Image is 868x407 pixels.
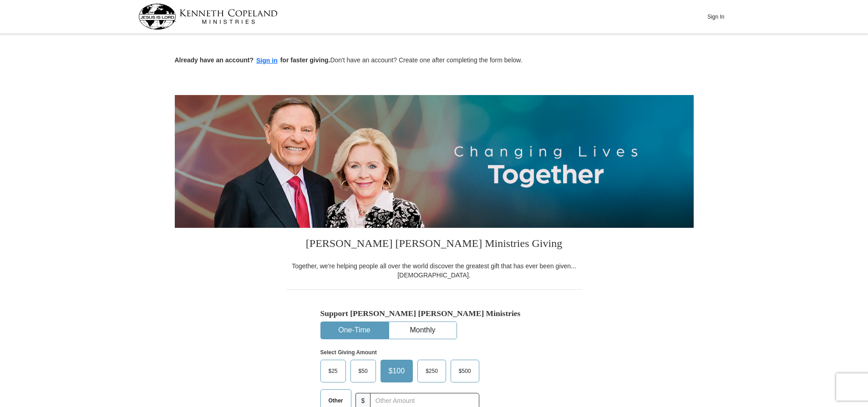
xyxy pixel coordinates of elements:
[324,364,342,378] span: $25
[175,55,694,66] p: Don't have an account? Create one after completing the form below.
[384,364,410,378] span: $100
[321,322,388,339] button: One-Time
[702,10,730,24] button: Sign In
[175,56,330,64] strong: Already have an account? for faster giving.
[286,261,582,280] div: Together, we're helping people all over the world discover the greatest gift that has ever been g...
[254,55,280,66] button: Sign in
[320,309,548,318] h5: Support [PERSON_NAME] [PERSON_NAME] Ministries
[138,4,278,30] img: kcm-header-logo.svg
[421,364,442,378] span: $250
[389,322,457,339] button: Monthly
[454,364,476,378] span: $500
[286,228,582,261] h3: [PERSON_NAME] [PERSON_NAME] Ministries Giving
[354,364,372,378] span: $50
[320,349,377,356] strong: Select Giving Amount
